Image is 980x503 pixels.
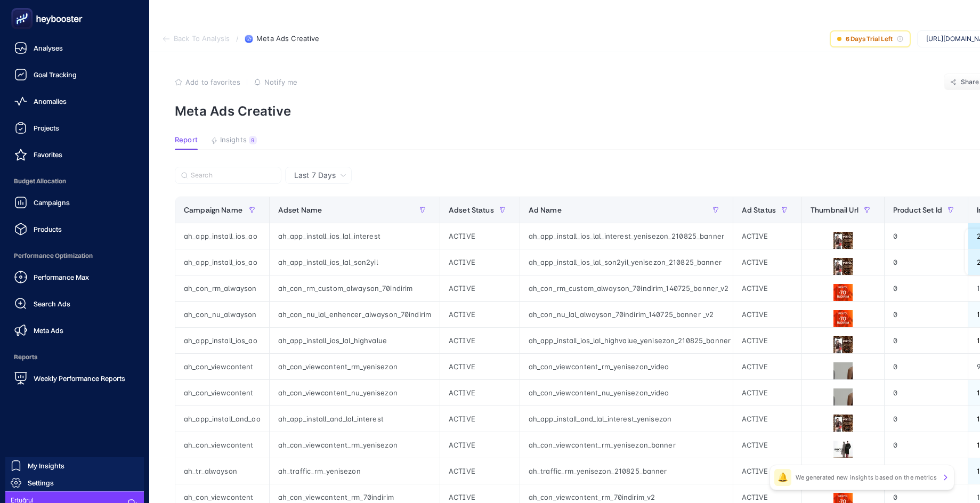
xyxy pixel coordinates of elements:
p: We generated new insights based on the metrics [796,473,937,482]
div: 0 [885,380,968,405]
button: Add to favorites [175,78,240,86]
span: / [236,34,239,43]
div: ACTIVE [440,380,520,405]
div: ACTIVE [440,354,520,379]
span: Settings [28,478,54,487]
div: ah_con_rm_custom_alwayson_70indirim [270,275,440,301]
div: ah_app_install_ios_lal_highvalue_yenisezon_210825_banner [520,328,733,353]
span: Products [34,225,62,233]
div: ah_app_install_ios_ao [175,223,269,249]
span: Notify me [264,78,297,86]
div: ACTIVE [440,302,520,327]
a: Campaigns [9,192,141,213]
div: ACTIVE [733,432,801,458]
a: My Insights [5,457,144,474]
span: Budget Allocation [9,171,141,192]
span: Projects [34,124,59,132]
div: ACTIVE [733,458,801,484]
span: Weekly Performance Reports [34,374,125,383]
div: ah_app_install_ios_ao [175,249,269,275]
div: ah_app_install_ios_lal_interest [270,223,440,249]
span: Report [175,136,198,144]
div: ACTIVE [733,223,801,249]
div: 0 [885,302,968,327]
div: 0 [885,354,968,379]
div: ACTIVE [440,223,520,249]
a: Search Ads [9,293,141,314]
span: Campaign Name [184,206,242,214]
span: Campaigns [34,198,70,207]
div: ah_app_install_ios_lal_highvalue [270,328,440,353]
span: Favorites [34,150,62,159]
a: Products [9,218,141,240]
span: Meta Ads [34,326,63,335]
div: ah_traffic_rm_yenisezon [270,458,440,484]
div: ACTIVE [440,458,520,484]
div: ah_con_viewcontent [175,354,269,379]
div: ah_app_install_and_lal_interest [270,406,440,432]
a: Goal Tracking [9,64,141,85]
div: ACTIVE [440,249,520,275]
div: 9 [249,136,257,144]
div: ACTIVE [733,354,801,379]
a: Anomalies [9,91,141,112]
div: ACTIVE [440,432,520,458]
span: Product Set Id [893,206,942,214]
span: Meta Ads Creative [256,35,319,43]
div: ah_con_nu_lal_alwayson_70indirim_140725_banner _v2 [520,302,733,327]
div: ah_traffic_rm_yenisezon_210825_banner [520,458,733,484]
div: 🔔 [774,469,791,486]
div: 0 [885,432,968,458]
span: Ad Name [529,206,562,214]
span: Adset Name [278,206,322,214]
span: Insights [220,136,247,144]
div: ah_app_install_and_ao [175,406,269,432]
div: ah_con_viewcontent_rm_yenisezon_banner [520,432,733,458]
span: Analyses [34,44,63,52]
span: Goal Tracking [34,70,77,79]
div: 0 [885,223,968,249]
div: ah_con_rm_custom_alwayson_70indirim_140725_banner_v2 [520,275,733,301]
div: ah_app_install_ios_lal_son2yil_yenisezon_210825_banner [520,249,733,275]
div: ah_con_nu_alwayson [175,302,269,327]
div: 0 [885,328,968,353]
button: Notify me [254,78,297,86]
div: 0 [885,458,968,484]
div: ah_con_viewcontent_rm_yenisezon [270,354,440,379]
div: ah_app_install_and_lal_interest_yenisezon [520,406,733,432]
span: Add to favorites [185,78,240,86]
span: Last 7 Days [294,170,336,181]
a: Meta Ads [9,320,141,341]
div: 0 [885,406,968,432]
div: 0 [885,275,968,301]
div: ah_app_install_ios_ao [175,328,269,353]
div: ACTIVE [733,328,801,353]
div: ACTIVE [733,275,801,301]
div: ACTIVE [733,302,801,327]
div: ah_con_viewcontent [175,432,269,458]
a: Weekly Performance Reports [9,368,141,389]
span: Back To Analysis [174,35,230,43]
div: ACTIVE [440,406,520,432]
div: ah_con_viewcontent_rm_yenisezon_video [520,354,733,379]
span: Reports [9,346,141,368]
div: ah_tr_alwayson [175,458,269,484]
div: ah_app_install_ios_lal_son2yil [270,249,440,275]
a: Analyses [9,37,141,59]
span: My Insights [28,461,64,470]
span: Ad Status [742,206,776,214]
div: ah_con_viewcontent [175,380,269,405]
span: Thumbnail Url [811,206,858,214]
div: ah_con_nu_lal_enhencer_alwayson_70indirim [270,302,440,327]
span: Performance Max [34,273,89,281]
span: Anomalies [34,97,67,106]
a: Performance Max [9,266,141,288]
div: ACTIVE [733,249,801,275]
div: 0 [885,249,968,275]
div: ah_con_viewcontent_rm_yenisezon [270,432,440,458]
a: Favorites [9,144,141,165]
div: ah_con_viewcontent_nu_yenisezon_video [520,380,733,405]
span: 6 Days Trial Left [846,35,893,43]
a: Projects [9,117,141,139]
input: Search [191,172,275,180]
